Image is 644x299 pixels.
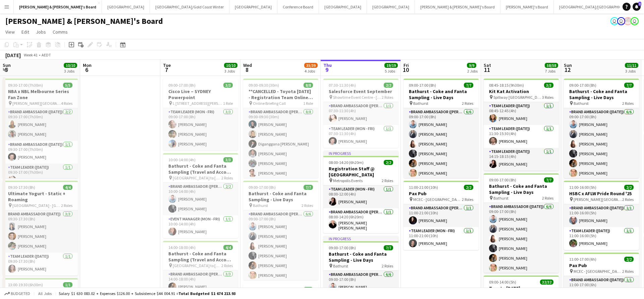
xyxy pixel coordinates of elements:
app-card-role: Brand Ambassador ([DATE])1/111:00-16:00 (5h)[PERSON_NAME] [564,204,639,227]
div: In progress08:00-14:20 (6h20m)2/2Registration Staff @ [GEOGRAPHIC_DATA] Metropolis Events2 RolesT... [323,151,398,233]
span: 12 [563,66,572,74]
span: 09:00-17:00 (8h) [569,83,596,88]
span: 7/7 [304,185,313,190]
span: 2 Roles [542,196,553,201]
span: Bathurst [333,263,348,268]
h3: Salesforce Event September [323,88,398,94]
div: 09:00-17:00 (8h)7/7Bathurst - Coke and Fanta Sampling - Live Days Bathurst2 RolesBrand Ambassador... [564,79,639,178]
span: 2/2 [384,83,393,88]
app-job-card: 09:30-17:30 (8h)4/4Ultimate Yogurt - Static + Roaming [GEOGRAPHIC_DATA] - [GEOGRAPHIC_DATA]2 Role... [3,181,78,275]
span: 2 Roles [382,263,393,268]
h3: Bathurst - Coke and Fanta Sampling - Live Days [323,251,398,263]
button: [GEOGRAPHIC_DATA]/Gold Coast Winter [150,0,229,13]
span: 4/4 [223,245,233,250]
span: 2/2 [624,257,634,262]
app-card-role: Brand Ambassador ([PERSON_NAME])1/108:00-14:20 (6h20m)[PERSON_NAME] [PERSON_NAME] [323,208,398,233]
app-card-role: Brand Ambassador ([DATE])3/309:30-17:30 (8h)[PERSON_NAME][PERSON_NAME][PERSON_NAME] [3,210,78,253]
h3: Pax Pub [564,262,639,268]
app-job-card: 09:00-09:30 (30m)8/8**CANCELLED - Toyota [DATE] - Registration Team Online Training Online Briefi... [243,79,318,178]
span: 2/2 [624,185,634,190]
span: 09:30-17:00 (7h30m) [8,83,43,88]
app-job-card: 11:00-16:00 (5h)2/2HSBC x AFLW Pride Round '25 [PERSON_NAME][GEOGRAPHIC_DATA], [GEOGRAPHIC_DATA]2... [564,181,639,250]
h3: Registration Staff @ [GEOGRAPHIC_DATA] [323,166,398,178]
span: 07:30-11:30 (4h) [329,83,356,88]
span: 6 [82,66,92,74]
span: 7/7 [544,177,553,182]
h3: Pax Pub [404,190,479,197]
span: 3/3 [223,83,233,88]
span: [GEOGRAPHIC_DATA] to [GEOGRAPHIC_DATA] [173,175,221,180]
span: Mon [83,62,92,68]
app-card-role: Brand Ambassador ([DATE])1/109:30-17:00 (7h30m)[PERSON_NAME] [3,141,78,164]
div: In progress [323,236,398,241]
a: 3 [633,3,641,11]
div: 3 Jobs [64,69,77,74]
span: 09:00-17:00 (8h) [489,177,516,182]
span: MCEC - [GEOGRAPHIC_DATA] [574,269,622,274]
span: Week 41 [22,52,39,57]
button: [GEOGRAPHIC_DATA] [319,0,367,13]
div: 09:00-17:00 (8h)3/3Cisco Live – SYDNEY Powerpoint L [STREET_ADDRESS][PERSON_NAME] (Veritas Office... [163,79,238,151]
a: Comms [50,28,70,36]
h3: Bathurst - Coke and Fanta Sampling - Live Days [404,88,479,100]
app-card-role: Team Leader ([DATE])1/109:30-17:30 (8h)[PERSON_NAME] [3,253,78,275]
span: 3 Roles [542,95,553,100]
div: 3 Jobs [224,69,237,74]
span: 09:00-17:00 (8h) [329,245,356,250]
h3: Kit Kat Activation [484,88,559,94]
span: 3/3 [544,83,553,88]
button: [GEOGRAPHIC_DATA] [229,0,277,13]
span: 2/2 [384,160,393,165]
span: 09:30-17:30 (8h) [8,185,35,190]
a: Edit [19,28,32,36]
span: Comms [53,29,68,35]
h3: Cisco Live – SYDNEY Powerpoint [163,88,238,100]
span: 08:00-14:20 (6h20m) [329,160,364,165]
h1: [PERSON_NAME] & [PERSON_NAME]'s Board [5,16,163,26]
span: 09:00-17:00 (8h) [249,185,276,190]
span: 8 [242,66,252,74]
h3: Bathurst - Coke and Fanta Sampling (Travel and Accom Provided) [163,163,238,175]
h3: Bathurst - Coke and Fanta Sampling (Travel and Accom Provided) [163,251,238,263]
div: [DATE] [5,52,21,58]
span: 2/2 [304,287,313,292]
div: AEDT [42,52,51,57]
span: 11:00-17:00 (6h) [569,257,596,262]
span: 10:00-14:00 (4h) [168,157,196,162]
app-card-role: Brand Ambassador ([PERSON_NAME])8/809:00-09:30 (30m)[PERSON_NAME][PERSON_NAME]Diganggana [PERSON_... [243,108,318,199]
app-job-card: 09:00-17:00 (8h)7/7Bathurst - Coke and Fanta Sampling - Live Days Bathurst2 RolesBrand Ambassador... [404,79,479,178]
span: 10/10 [64,63,77,68]
app-card-role: Brand Ambassador ([DATE])6/609:00-17:00 (8h)[PERSON_NAME][PERSON_NAME][PERSON_NAME][PERSON_NAME][... [484,203,559,274]
app-job-card: 09:00-17:00 (8h)7/7Bathurst - Coke and Fanta Sampling - Live Days Bathurst2 RolesBrand Ambassador... [484,173,559,273]
span: L [STREET_ADDRESS][PERSON_NAME] (Veritas Offices) [173,101,223,106]
span: Bathurst [493,196,508,201]
div: In progress [323,151,398,156]
span: 10/10 [224,63,237,68]
div: 7 Jobs [545,69,558,74]
span: Total Budgeted $1 674 213.93 [178,291,235,296]
span: 58/58 [545,63,558,68]
span: 32/32 [540,280,553,285]
span: Metropolis Events [333,178,363,183]
span: 9 [322,66,332,74]
span: 7 [162,66,171,74]
h3: HSBC x AFLW Pride Round '25 [564,190,639,197]
span: 11/11 [625,63,638,68]
span: 1 Role [303,101,313,106]
div: 4 Jobs [305,69,317,74]
span: All jobs [37,291,53,296]
button: [PERSON_NAME] & [PERSON_NAME]'s Board [415,0,500,13]
div: 2 Jobs [467,69,478,74]
button: [GEOGRAPHIC_DATA] [367,0,415,13]
span: 2/2 [464,185,473,190]
span: 1 Role [223,101,233,106]
app-job-card: 09:30-17:00 (7h30m)5/5NBA x NBL Melbourne Series Fan Zone [PERSON_NAME][GEOGRAPHIC_DATA], [GEOGRA... [3,79,78,178]
span: Sun [564,62,572,68]
span: 2 Roles [382,178,393,183]
span: Wed [243,62,252,68]
h3: **CANCELLED - Toyota [DATE] - Registration Team Online Training [243,88,318,100]
span: Bathurst [253,203,268,208]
